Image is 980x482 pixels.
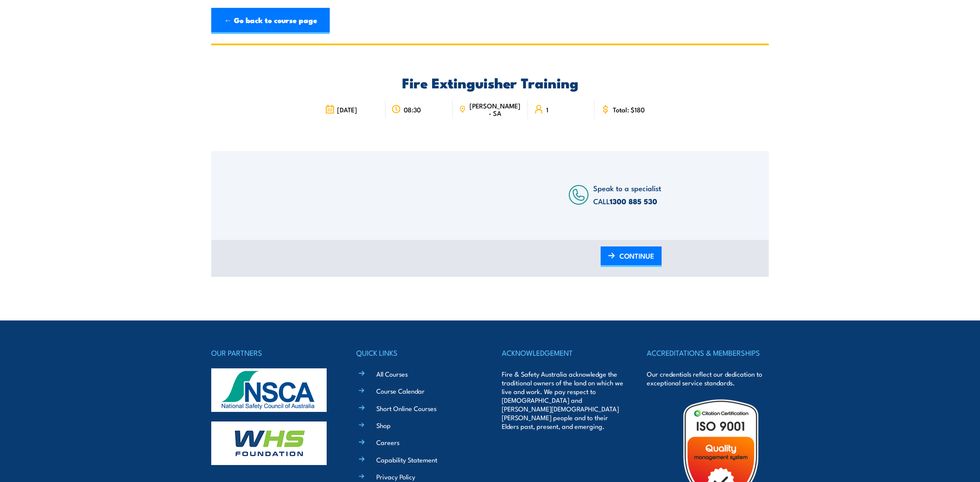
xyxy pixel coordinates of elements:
[502,347,624,359] h4: ACKNOWLEDGEMENT
[376,438,399,447] a: Careers
[593,182,661,206] span: Speak to a specialist CALL
[211,421,327,465] img: whs-logo-footer
[601,246,662,267] a: CONTINUE
[376,404,436,413] a: Short Online Courses
[376,472,415,481] a: Privacy Policy
[376,421,391,430] a: Shop
[211,8,330,34] a: ← Go back to course page
[647,347,769,359] h4: ACCREDITATIONS & MEMBERSHIPS
[211,347,333,359] h4: OUR PARTNERS
[619,244,654,267] span: CONTINUE
[319,76,662,88] h2: Fire Extinguisher Training
[337,106,357,113] span: [DATE]
[613,106,645,113] span: Total: $180
[546,106,548,113] span: 1
[502,370,624,431] p: Fire & Safety Australia acknowledge the traditional owners of the land on which we live and work....
[211,368,327,412] img: nsca-logo-footer
[376,369,408,378] a: All Courses
[404,106,421,113] span: 08:30
[376,386,425,395] a: Course Calendar
[647,370,769,387] p: Our credentials reflect our dedication to exceptional service standards.
[376,455,437,464] a: Capability Statement
[610,195,657,207] a: 1300 885 530
[469,102,521,117] span: [PERSON_NAME] - SA
[356,347,478,359] h4: QUICK LINKS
